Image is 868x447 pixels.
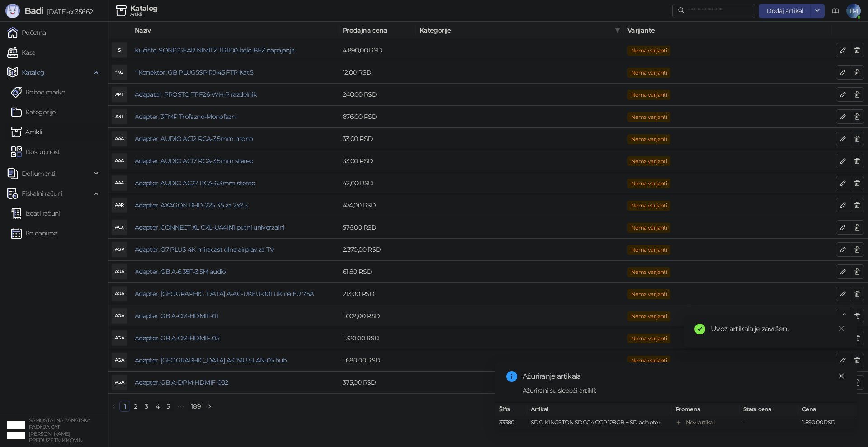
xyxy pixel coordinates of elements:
[339,216,416,239] td: 576,00 RSD
[420,25,611,35] span: Kategorije
[627,289,670,299] span: Nema varijanti
[838,325,844,332] span: close
[163,401,173,411] a: 5
[339,239,416,261] td: 2.370,00 RSD
[131,150,339,172] td: Adapter, AUDIO AC17 RCA-3.5mm stereo
[627,90,670,100] span: Nema varijanti
[111,404,117,409] span: left
[22,165,55,183] span: Dokumenti
[189,401,203,411] a: 189
[613,24,622,37] span: filter
[131,239,339,261] td: Adapter, G7 PLUS 4K miracast dlna airplay za TV
[112,109,127,124] div: A3T
[207,404,212,409] span: right
[112,353,127,367] div: AGA
[130,5,158,12] div: Katalog
[188,401,204,412] li: 189
[112,43,127,57] div: S
[627,267,670,277] span: Nema varijanti
[152,401,162,411] a: 4
[828,4,843,18] a: Dokumentacija
[131,39,339,61] td: Kućište, SONICGEAR NIMITZ TR1100 belo BEZ napajanja
[135,334,219,342] a: Adapter, GB A-CM-HDMIF-05
[495,403,527,416] th: Šifra
[22,63,45,81] span: Katalog
[339,283,416,305] td: 213,00 RSD
[135,245,274,254] a: Adapter, G7 PLUS 4K miracast dlna airplay za TV
[7,421,25,439] img: 64x64-companyLogo-ae27db6e-dfce-48a1-b68e-83471bd1bffd.png
[108,401,119,412] button: left
[766,7,803,15] span: Dodaj artikal
[131,128,339,150] td: Adapter, AUDIO AC12 RCA-3.5mm mono
[141,401,152,412] li: 3
[29,417,90,443] small: SAMOSTALNA ZANATSKA RADNJA CAT [PERSON_NAME] PREDUZETNIK KOVIN
[112,198,127,212] div: AAR
[627,134,670,144] span: Nema varijanti
[112,87,127,102] div: APT
[135,90,256,99] a: Adapater, PROSTO TPF26-WH-P razdelnik
[627,311,670,321] span: Nema varijanti
[627,356,670,366] span: Nema varijanti
[131,172,339,194] td: Adapter, AUDIO AC27 RCA-6.3mm stereo
[759,4,811,18] button: Dodaj artikal
[11,83,65,101] a: Robne marke
[130,12,158,17] div: Artikli
[131,401,141,411] a: 2
[142,401,151,411] a: 3
[339,261,416,283] td: 61,80 RSD
[740,403,798,416] th: Stara cena
[131,305,339,327] td: Adapter, GB A-CM-HDMIF-01
[204,401,215,412] li: Sledeća strana
[112,242,127,257] div: AGP
[339,172,416,194] td: 42,00 RSD
[112,287,127,301] div: AGA
[112,375,127,390] div: AGA
[627,68,670,78] span: Nema varijanti
[131,61,339,84] td: * Konektor; GB PLUG5SP RJ-45 FTP Kat.5
[846,4,861,18] span: TM
[339,150,416,172] td: 33,00 RSD
[112,264,127,279] div: AGA
[694,324,705,334] span: check-circle
[711,324,846,334] div: Uvoz artikala je završen.
[339,128,416,150] td: 33,00 RSD
[627,46,670,56] span: Nema varijanti
[838,373,844,379] span: close
[672,403,740,416] th: Promena
[11,224,57,242] a: Po danima
[131,261,339,283] td: Adapter, GB A-6.35F-3.5M audio
[506,371,517,382] span: info-circle
[624,22,832,39] th: Varijante
[135,135,253,143] a: Adapter, AUDIO AC12 RCA-3.5mm mono
[523,371,846,382] div: Ažuriranje artikala
[135,68,254,76] a: * Konektor; GB PLUG5SP RJ-45 FTP Kat.5
[112,154,127,168] div: AAA
[112,220,127,235] div: ACX
[339,106,416,128] td: 876,00 RSD
[131,194,339,216] td: Adapter, AXAGON RHD-225 3.5 za 2x2.5
[135,201,247,209] a: Adapter, AXAGON RHD-225 3.5 za 2x2.5
[130,401,141,412] li: 2
[131,84,339,106] td: Adapater, PROSTO TPF26-WH-P razdelnik
[163,401,174,412] li: 5
[11,103,56,121] a: Kategorije
[527,403,672,416] th: Artikal
[131,283,339,305] td: Adapter, GB A-AC-UKEU-001 UK na EU 7.5A
[740,416,798,429] td: -
[43,8,93,16] span: [DATE]-cc35662
[204,401,215,412] button: right
[339,327,416,349] td: 1.320,00 RSD
[686,418,714,427] div: Novi artikal
[11,127,22,137] img: Artikli
[627,223,670,233] span: Nema varijanti
[11,143,60,161] a: Dostupnost
[339,84,416,106] td: 240,00 RSD
[523,386,846,395] div: Ažurirani su sledeći artikli:
[120,401,130,411] a: 1
[615,28,620,33] span: filter
[24,5,43,16] span: Badi
[135,46,294,54] a: Kućište, SONICGEAR NIMITZ TR1100 belo BEZ napajanja
[152,401,163,412] li: 4
[112,309,127,323] div: AGA
[135,157,253,165] a: Adapter, AUDIO AC17 RCA-3.5mm stereo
